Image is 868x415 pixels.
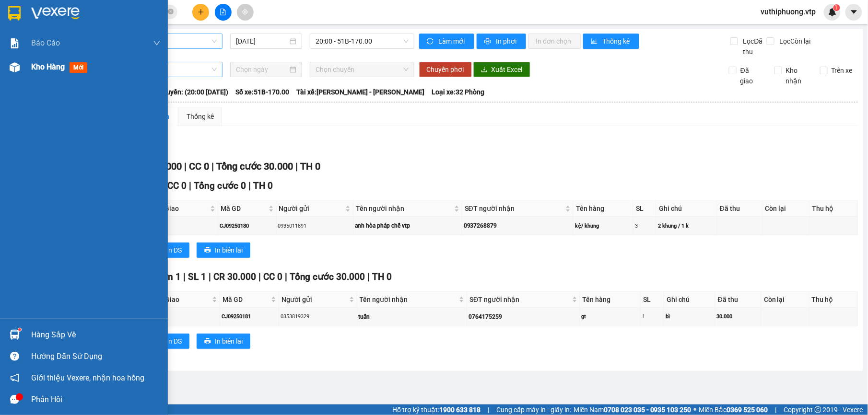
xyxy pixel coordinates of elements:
th: Ghi chú [664,292,716,308]
span: SL 1 [188,271,206,282]
button: printerIn DS [148,242,189,258]
span: message [10,395,19,404]
div: 30.000 [717,312,760,321]
span: Chọn chuyến [316,62,408,77]
th: Tên hàng [574,201,633,217]
img: warehouse-icon [10,62,20,72]
span: Miền Nam [574,404,692,415]
span: Tổng cước 30.000 [290,271,365,282]
span: TH 0 [300,161,320,172]
span: Miền Bắc [699,404,768,415]
button: printerIn biên lai [197,242,250,258]
span: file-add [220,9,226,15]
button: plus [192,4,209,21]
span: question-circle [10,352,19,361]
span: Chuyến: (20:00 [DATE]) [158,87,228,97]
span: | [183,271,186,282]
th: SL [633,201,657,217]
span: 1 [835,4,838,11]
span: ĐC Giao [154,294,210,305]
span: printer [204,338,211,346]
th: Còn lại [763,201,810,217]
span: Tên người nhận [360,294,457,305]
img: solution-icon [10,38,20,48]
div: 3 [635,222,655,230]
span: ⚪️ [694,408,697,412]
span: mới [70,62,87,73]
span: notification [10,373,19,382]
span: close-circle [168,8,174,17]
span: Đã giao [737,65,767,86]
button: syncLàm mới [419,34,474,49]
div: 0353819329 [281,312,355,321]
th: Ghi chú [657,201,717,217]
div: Hàng sắp về [31,328,161,342]
span: Mã GD [221,203,266,214]
td: CJ09250181 [220,308,279,326]
strong: 1900 633 818 [439,406,481,414]
th: SL [641,292,664,308]
span: In DS [166,336,182,346]
span: CR 30.000 [213,271,256,282]
img: icon-new-feature [828,8,837,16]
span: In biên lai [215,245,243,255]
span: plus [198,9,204,15]
button: printerIn phơi [477,34,526,49]
span: close-circle [168,9,174,14]
span: | [209,271,211,282]
span: TH 0 [373,271,392,282]
div: 2 khung / 1 k [658,222,716,230]
span: Tài xế: [PERSON_NAME] - [PERSON_NAME] [296,87,424,97]
button: In đơn chọn [528,34,581,49]
span: | [775,404,777,415]
button: aim [237,4,254,21]
span: Kho nhận [782,65,813,86]
span: SĐT người nhận [469,294,570,305]
span: | [184,161,187,172]
span: | [285,271,287,282]
span: Tên người nhận [356,203,452,214]
span: CC 0 [167,180,187,191]
span: In biên lai [215,336,243,346]
div: 0764175259 [469,312,578,322]
span: TH 0 [253,180,273,191]
span: Lọc Đã thu [739,36,767,57]
button: file-add [215,4,232,21]
div: gt [582,312,639,321]
div: 0935011891 [278,222,352,230]
div: Thống kê [187,111,214,122]
span: Cung cấp máy in - giấy in: [496,404,571,415]
div: kệ/ khung [575,222,632,230]
span: copyright [815,406,821,413]
td: 0764175259 [467,308,580,326]
span: | [248,180,251,191]
div: 1 [642,312,662,321]
span: Người gửi [282,294,347,305]
td: CJ09250180 [218,217,276,235]
strong: 0708 023 035 - 0935 103 250 [604,406,692,414]
div: anh hòa pháp chế vtp [355,221,460,231]
img: warehouse-icon [10,330,20,340]
span: Người gửi [279,203,344,214]
span: bar-chart [591,38,599,46]
span: CC 0 [263,271,282,282]
span: Báo cáo [31,37,60,49]
sup: 1 [18,328,21,331]
span: In DS [166,245,182,255]
span: | [211,161,214,172]
div: Phản hồi [31,392,161,407]
span: Tổng cước 0 [194,180,246,191]
button: printerIn biên lai [197,334,250,349]
span: Mã GD [223,294,269,305]
span: ĐC Giao [154,203,208,214]
input: 15/09/2025 [236,36,288,46]
span: CC 0 [189,161,209,172]
span: Lọc Còn lại [776,36,812,46]
span: Làm mới [439,36,467,46]
div: CJ09250180 [220,222,274,230]
div: CJ09250181 [222,312,277,321]
span: In phơi [496,36,518,46]
span: caret-down [850,8,858,16]
span: 20:00 - 51B-170.00 [316,34,408,48]
img: logo-vxr [8,6,21,21]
